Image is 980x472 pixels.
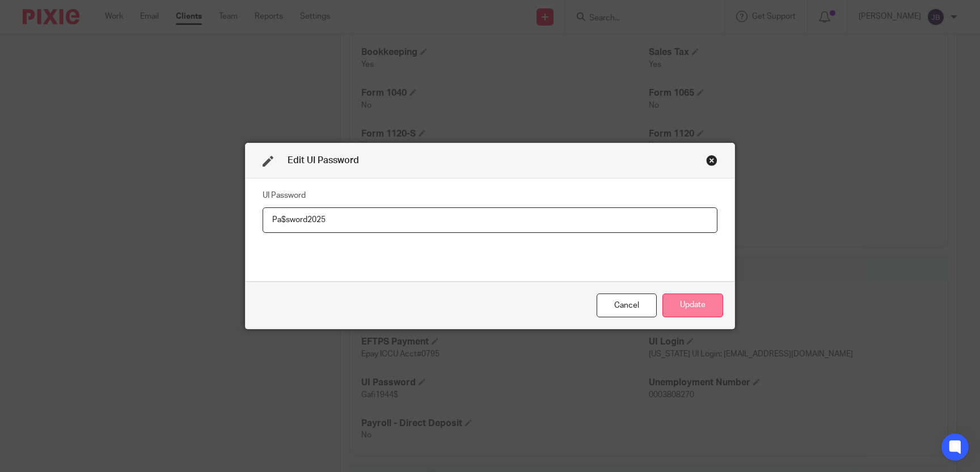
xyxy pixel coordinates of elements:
[706,155,717,166] div: Close this dialog window
[597,294,657,318] div: Close this dialog window
[263,190,306,201] label: UI Password
[263,207,717,233] input: UI Password
[288,156,359,165] span: Edit UI Password
[662,294,723,318] button: Update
